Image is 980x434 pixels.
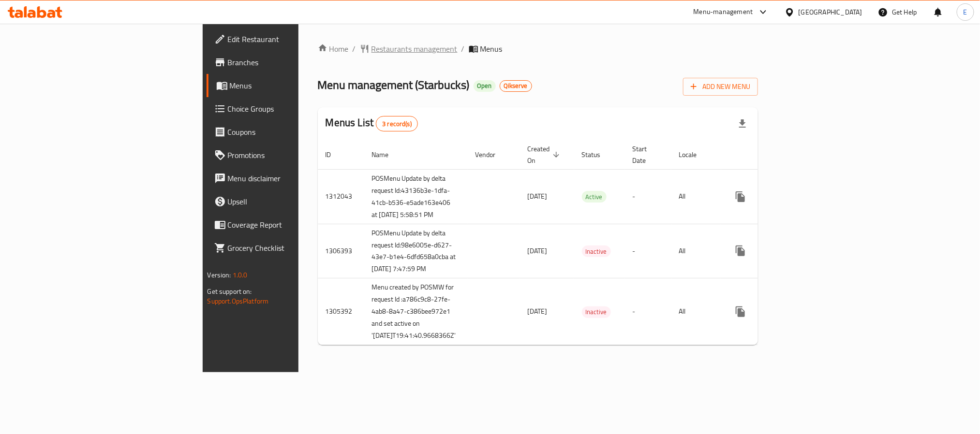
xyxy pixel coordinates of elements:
[207,97,366,120] a: Choice Groups
[582,191,607,203] span: Active
[671,169,721,224] td: All
[208,285,252,298] span: Get support on:
[582,149,613,160] span: Status
[475,149,508,160] span: Vendor
[228,126,358,138] span: Coupons
[474,82,496,90] span: Open
[679,149,710,160] span: Locale
[582,246,611,257] div: Inactive
[207,120,366,144] a: Coupons
[625,224,671,278] td: -
[228,33,358,45] span: Edit Restaurant
[461,43,465,55] li: /
[752,239,775,262] button: Change Status
[691,81,750,93] span: Add New Menu
[228,242,358,254] span: Grocery Checklist
[625,169,671,224] td: -
[729,239,752,262] button: more
[230,80,358,91] span: Menus
[480,43,503,55] span: Menus
[721,140,830,170] th: Actions
[528,305,548,318] span: [DATE]
[207,167,366,190] a: Menu disclaimer
[671,278,721,345] td: All
[372,149,401,160] span: Name
[500,82,532,90] span: Qikserve
[633,143,660,166] span: Start Date
[582,246,611,257] span: Inactive
[228,57,358,68] span: Branches
[318,140,830,346] table: enhanced table
[318,43,758,55] nav: breadcrumb
[228,103,358,115] span: Choice Groups
[528,143,563,166] span: Created On
[625,278,671,345] td: -
[228,196,358,207] span: Upsell
[228,173,358,184] span: Menu disclaimer
[528,190,548,203] span: [DATE]
[683,78,758,96] button: Add New Menu
[964,7,967,17] span: E
[228,149,358,161] span: Promotions
[729,300,752,323] button: more
[208,269,231,281] span: Version:
[364,224,468,278] td: POSMenu Update by delta request Id:98e6005e-d627-43e7-b1e4-6dfd658a0cba at [DATE] 7:47:59 PM
[364,169,468,224] td: POSMenu Update by delta request Id:43136b3e-1dfa-41cb-b536-e5ade163e406 at [DATE] 5:58:51 PM
[207,236,366,260] a: Grocery Checklist
[207,144,366,167] a: Promotions
[207,74,366,97] a: Menus
[318,74,470,96] span: Menu management ( Starbucks )
[694,6,753,18] div: Menu-management
[371,43,458,55] span: Restaurants management
[207,213,366,236] a: Coverage Report
[364,278,468,345] td: Menu created by POSMW for request Id :a786c9c8-27fe-4ab8-8a47-c386bee972e1 and set active on '[DA...
[731,112,754,135] div: Export file
[799,7,862,17] div: [GEOGRAPHIC_DATA]
[752,185,775,208] button: Change Status
[752,300,775,323] button: Change Status
[474,80,496,92] div: Open
[671,224,721,278] td: All
[228,219,358,231] span: Coverage Report
[360,43,458,55] a: Restaurants management
[207,190,366,213] a: Upsell
[326,149,344,160] span: ID
[376,119,417,129] span: 3 record(s)
[326,116,418,131] h2: Menus List
[376,116,418,131] div: Total records count
[582,306,611,318] div: Inactive
[233,269,248,281] span: 1.0.0
[208,295,269,307] a: Support.OpsPlatform
[582,191,607,203] div: Active
[582,306,611,318] span: Inactive
[207,28,366,51] a: Edit Restaurant
[528,245,548,257] span: [DATE]
[207,51,366,74] a: Branches
[729,185,752,208] button: more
